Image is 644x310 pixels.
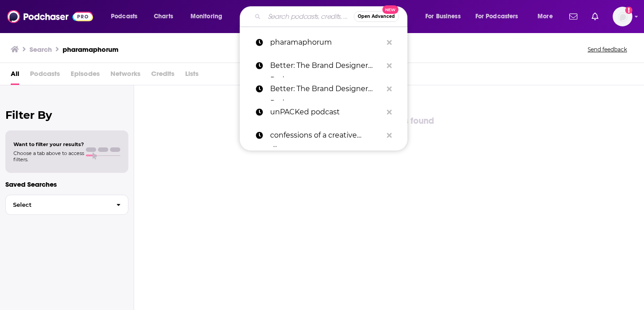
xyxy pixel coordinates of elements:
a: Show notifications dropdown [588,9,602,24]
a: unPACKed podcast [240,101,407,124]
button: open menu [470,9,531,24]
p: unPACKed podcast [270,101,382,124]
button: Select [5,195,128,215]
span: Charts [154,10,173,23]
a: Show notifications dropdown [566,9,581,24]
a: All [11,67,19,85]
span: Logged in as redsetterpr [613,7,632,26]
a: Better: The Brand Designer Podcast [240,77,407,101]
a: confessions of a creative director [240,124,407,147]
p: Saved Searches [5,180,128,189]
button: open menu [105,9,149,24]
span: Want to filter your results? [13,141,84,147]
span: Episodes [71,67,100,85]
div: Search podcasts, credits, & more... [248,6,416,27]
a: Better: The Brand Designer Podcast [240,54,407,77]
span: Podcasts [111,10,137,23]
div: Sorry, no results found [134,114,644,128]
span: Lists [185,67,199,85]
p: Better: The Brand Designer Podcast [270,77,382,101]
a: pharamaphorum [240,31,407,54]
button: open menu [531,9,564,24]
span: Networks [110,67,140,85]
img: User Profile [613,7,632,26]
h2: Filter By [5,109,128,121]
button: open menu [419,9,472,24]
svg: Add a profile image [625,7,632,14]
span: More [538,10,553,23]
h3: Search [30,45,52,54]
button: Open AdvancedNew [354,11,399,22]
span: Credits [151,67,174,85]
p: confessions of a creative director [270,124,382,147]
span: Open Advanced [358,14,395,19]
img: Podchaser - Follow, Share and Rate Podcasts [7,8,93,25]
button: Show profile menu [613,7,632,26]
span: Podcasts [30,67,60,85]
span: Monitoring [191,10,222,23]
span: Select [6,202,109,208]
p: pharamaphorum [270,31,382,54]
a: Charts [148,9,178,24]
button: Send feedback [585,46,630,53]
p: Better: The Brand Designer Podcast [270,54,382,77]
span: For Business [425,10,461,23]
h3: pharamaphorum [63,45,119,54]
span: Choose a tab above to access filters. [13,150,84,163]
span: New [382,5,398,14]
input: Search podcasts, credits, & more... [264,9,354,24]
button: open menu [184,9,234,24]
span: For Podcasters [475,10,518,23]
